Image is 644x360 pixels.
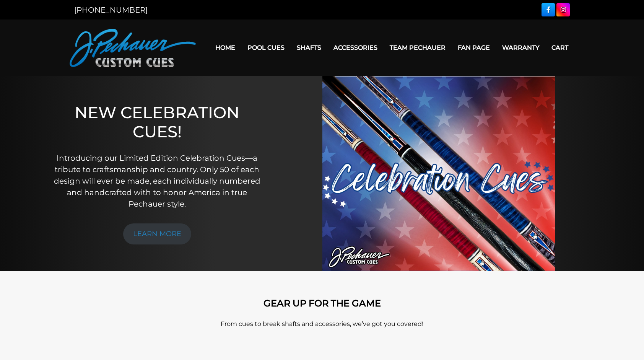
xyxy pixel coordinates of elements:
a: Home [209,38,241,57]
p: From cues to break shafts and accessories, we’ve got you covered! [104,319,540,329]
a: Pool Cues [241,38,291,57]
strong: GEAR UP FOR THE GAME [263,298,381,309]
a: LEARN MORE [123,223,191,244]
a: Warranty [496,38,545,57]
img: Pechauer Custom Cues [70,29,196,67]
a: Fan Page [452,38,496,57]
a: Team Pechauer [384,38,452,57]
p: Introducing our Limited Edition Celebration Cues—a tribute to craftsmanship and country. Only 50 ... [52,152,262,210]
h1: NEW CELEBRATION CUES! [52,103,262,142]
a: Shafts [291,38,327,57]
a: Accessories [327,38,384,57]
a: Cart [545,38,574,57]
a: [PHONE_NUMBER] [74,5,148,15]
